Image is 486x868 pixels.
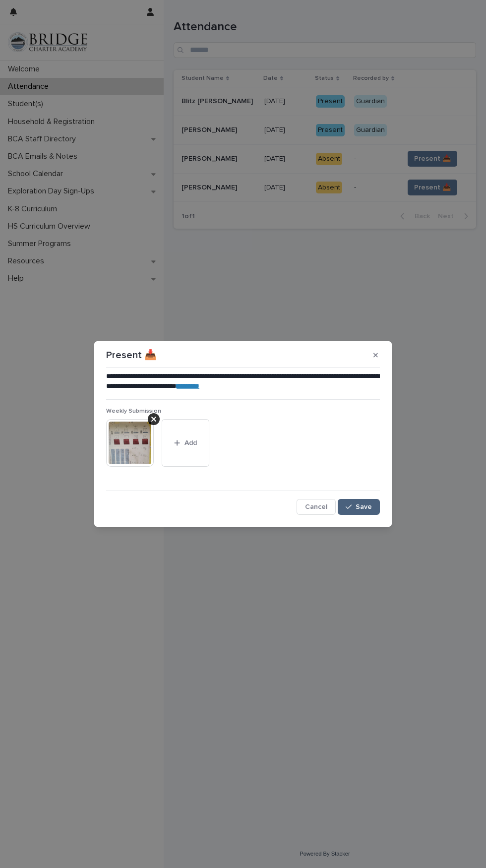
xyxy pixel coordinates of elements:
[184,439,197,446] span: Add
[106,408,161,414] span: Weekly Submission
[305,503,327,510] span: Cancel
[338,499,380,515] button: Save
[106,349,157,361] p: Present 📥
[297,499,336,515] button: Cancel
[356,503,372,510] span: Save
[162,419,209,467] button: Add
